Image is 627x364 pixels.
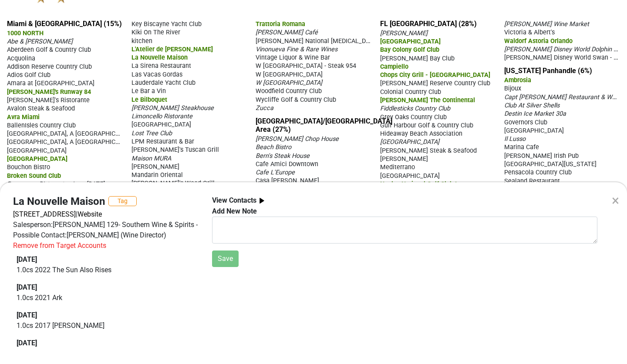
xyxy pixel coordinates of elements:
p: 1.0 cs 2021 Ark [17,293,196,303]
p: 1.0 cs 2017 [PERSON_NAME] [17,321,196,331]
b: View Contacts [212,196,256,204]
div: [DATE] [17,254,196,265]
h4: La Nouvelle Maison [13,195,105,208]
div: × [612,190,619,211]
span: | [76,210,78,218]
b: Add New Note [212,207,257,215]
a: [STREET_ADDRESS] [13,210,76,218]
div: [DATE] [17,282,196,293]
div: Possible Contact: [PERSON_NAME] (Wine Director) [13,230,199,240]
div: Salesperson: [PERSON_NAME] 129- Southern Wine & Spirits - [13,220,199,230]
p: 1.0 cs 2017 [PERSON_NAME] [17,348,196,359]
div: [DATE] [17,310,196,321]
img: arrow_right.svg [256,195,267,206]
button: Tag [108,196,137,206]
p: 1.0 cs 2022 The Sun Also Rises [17,265,196,275]
button: Save [212,250,239,267]
a: Website [78,210,102,218]
div: [DATE] [17,338,196,348]
div: Remove from Target Accounts [13,240,106,251]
